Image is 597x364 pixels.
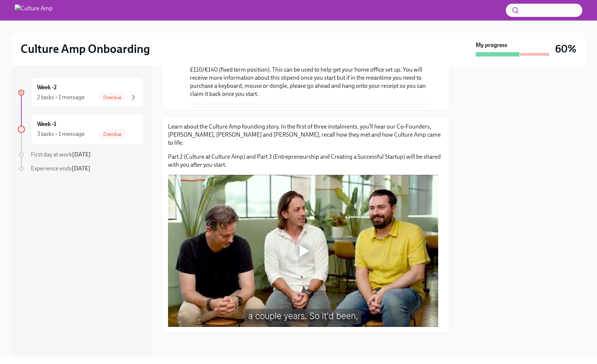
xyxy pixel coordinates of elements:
[18,151,144,159] a: First day at work[DATE]
[37,130,85,138] div: 3 tasks • 1 message
[31,151,91,158] span: First day at work
[168,153,444,169] p: Part 2 (Culture at Culture Amp) and Part 3 (Entrepreneurship and Creating a Successful Startup) w...
[190,58,432,98] p: You have access to a Home Office Stipend of either £290/€380 (permanent position) or £110/€140 (f...
[99,95,126,100] span: Overdue
[555,42,576,55] h3: 60%
[18,114,144,145] a: Week -13 tasks • 1 messageOverdue
[15,4,53,16] img: Culture Amp
[72,165,90,172] strong: [DATE]
[18,77,144,108] a: Week -22 tasks • 1 messageOverdue
[37,120,56,128] h6: Week -1
[99,131,126,137] span: Overdue
[37,93,85,101] div: 2 tasks • 1 message
[72,151,91,158] strong: [DATE]
[168,123,444,147] p: Learn about the Culture Amp founding story. In the first of three instalments, you’ll hear our Co...
[31,165,90,172] span: Experience ends
[476,41,507,49] strong: My progress
[21,42,150,56] h2: Culture Amp Onboarding
[37,83,57,91] h6: Week -2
